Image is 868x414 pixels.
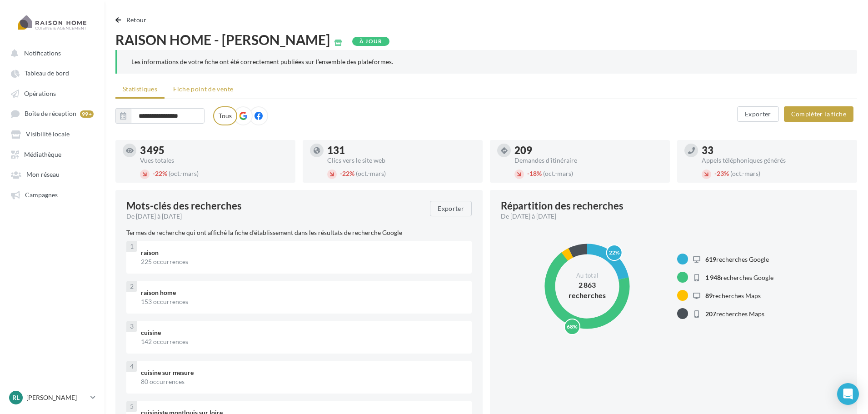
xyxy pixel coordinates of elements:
div: Demandes d'itinéraire [514,157,663,164]
div: raison home [141,288,464,297]
div: 99+ [80,110,94,118]
div: raison [141,248,464,257]
button: Exporter [430,201,472,216]
div: 131 [327,145,475,155]
div: 225 occurrences [141,257,464,266]
span: Tableau de bord [25,70,69,77]
div: 33 [702,145,850,155]
div: 80 occurrences [141,377,464,386]
span: Campagnes [25,191,58,199]
a: Campagnes [5,186,99,203]
span: 1 948 [705,274,721,281]
span: Mots-clés des recherches [126,201,242,211]
span: - [527,170,529,177]
span: 22% [153,170,167,177]
span: Mon réseau [26,171,60,179]
span: (oct.-mars) [356,170,386,177]
a: Opérations [5,85,99,101]
div: 4 [126,361,137,372]
span: RL [12,393,20,402]
div: Vues totales [140,157,288,164]
span: Visibilité locale [26,130,70,138]
div: Les informations de votre fiche ont été correctement publiées sur l’ensemble des plateformes. [131,57,843,66]
button: Retour [115,15,150,25]
div: 3 495 [140,145,288,155]
div: 2 [126,281,137,292]
button: Exporter [737,106,779,122]
label: Tous [213,106,237,125]
p: Termes de recherche qui ont affiché la fiche d'établissement dans les résultats de recherche Google [126,228,472,237]
a: Visibilité locale [5,125,99,142]
div: Clics vers le site web [327,157,475,164]
span: 207 [705,310,716,318]
div: cuisine sur mesure [141,368,464,377]
p: [PERSON_NAME] [26,393,87,402]
span: Notifications [24,49,61,57]
div: Appels téléphoniques générés [702,157,850,164]
span: Opérations [24,90,56,97]
span: 619 [705,255,716,263]
span: recherches Maps [705,292,761,299]
a: Mon réseau [5,166,99,182]
div: De [DATE] à [DATE] [501,212,839,221]
span: (oct.-mars) [730,170,760,177]
div: 1 [126,241,137,252]
div: 142 occurrences [141,337,464,346]
span: - [153,170,155,177]
div: Open Intercom Messenger [837,383,859,405]
span: recherches Google [705,274,773,281]
span: 18% [527,170,542,177]
span: recherches Google [705,255,769,263]
span: Fiche point de vente [173,85,233,93]
span: 22% [340,170,354,177]
a: RL [PERSON_NAME] [7,389,97,406]
span: recherches Maps [705,310,764,318]
span: Médiathèque [24,150,61,158]
span: - [340,170,342,177]
a: Médiathèque [5,146,99,162]
span: Retour [126,16,147,24]
span: (oct.-mars) [169,170,199,177]
a: Compléter la fiche [780,110,857,117]
span: - [714,170,717,177]
span: 23% [714,170,729,177]
div: 5 [126,401,137,412]
div: 3 [126,321,137,332]
span: (oct.-mars) [543,170,573,177]
span: Boîte de réception [25,110,76,118]
a: Boîte de réception 99+ [5,105,99,122]
button: Compléter la fiche [784,106,853,122]
div: cuisine [141,328,464,337]
div: 209 [514,145,663,155]
div: Répartition des recherches [501,201,624,211]
button: Notifications [5,45,95,61]
span: RAISON HOME - [PERSON_NAME] [115,33,330,46]
div: 153 occurrences [141,297,464,306]
a: Tableau de bord [5,65,99,81]
div: De [DATE] à [DATE] [126,212,423,221]
span: 89 [705,292,713,299]
div: À jour [352,37,389,46]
